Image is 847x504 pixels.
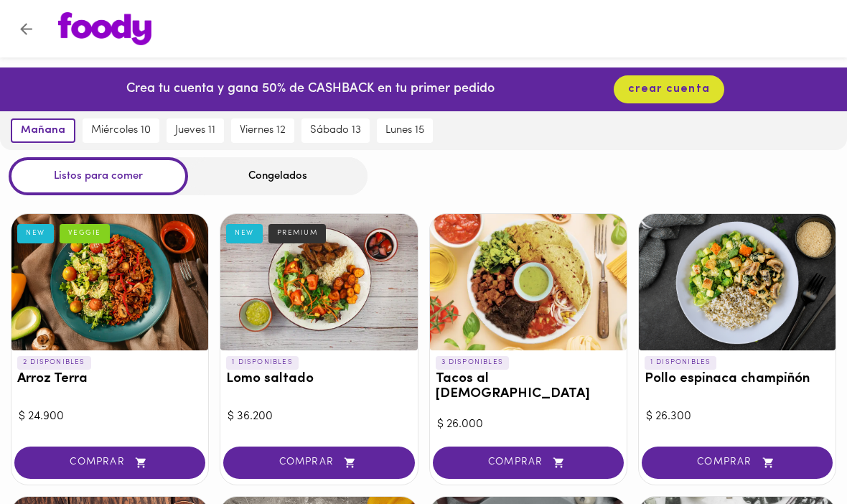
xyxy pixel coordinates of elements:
p: 1 DISPONIBLES [226,356,299,369]
span: viernes 12 [240,124,286,137]
button: mañana [11,118,75,143]
button: sábado 13 [301,118,370,143]
span: COMPRAR [660,457,815,469]
span: lunes 15 [385,124,424,137]
img: logo.png [58,12,151,45]
button: COMPRAR [433,447,624,479]
span: COMPRAR [32,457,187,469]
p: 3 DISPONIBLES [436,356,510,369]
div: Pollo espinaca champiñón [639,214,836,350]
h3: Tacos al [DEMOGRAPHIC_DATA] [436,372,621,402]
div: $ 36.200 [228,409,410,425]
button: COMPRAR [642,447,833,479]
div: Tacos al Pastor [430,214,627,350]
button: COMPRAR [14,447,205,479]
div: $ 26.000 [437,416,619,433]
p: 1 DISPONIBLES [645,356,717,369]
span: crear cuenta [628,83,710,96]
p: 2 DISPONIBLES [17,356,91,369]
span: COMPRAR [241,457,396,469]
button: viernes 12 [231,118,294,143]
p: Crea tu cuenta y gana 50% de CASHBACK en tu primer pedido [126,80,495,99]
div: NEW [226,224,263,243]
span: jueves 11 [175,124,215,137]
span: mañana [21,124,65,137]
div: Arroz Terra [11,214,208,350]
div: PREMIUM [268,224,327,243]
div: $ 26.300 [646,409,828,425]
iframe: Messagebird Livechat Widget [764,421,833,490]
button: COMPRAR [223,447,414,479]
div: VEGGIE [60,224,110,243]
h3: Arroz Terra [17,372,202,387]
div: Listos para comer [9,157,188,195]
div: NEW [17,224,54,243]
span: COMPRAR [451,457,606,469]
div: Congelados [188,157,368,195]
div: $ 24.900 [19,409,201,425]
span: miércoles 10 [91,124,151,137]
button: jueves 11 [167,118,224,143]
h3: Lomo saltado [226,372,411,387]
h3: Pollo espinaca champiñón [645,372,830,387]
button: lunes 15 [377,118,433,143]
button: crear cuenta [614,75,724,103]
button: miércoles 10 [83,118,159,143]
div: Lomo saltado [220,214,417,350]
span: sábado 13 [310,124,361,137]
button: Volver [9,11,44,47]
